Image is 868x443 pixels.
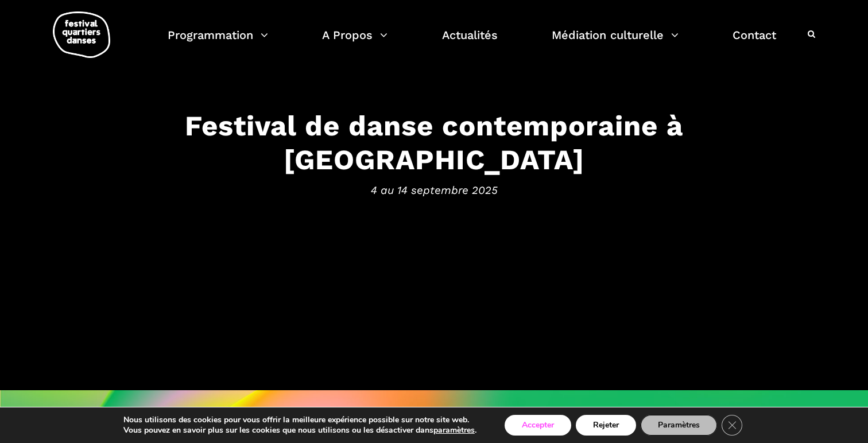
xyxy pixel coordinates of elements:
[733,25,776,59] a: Contact
[168,25,268,59] a: Programmation
[322,25,387,59] a: A Propos
[576,415,636,436] button: Rejeter
[641,415,717,436] button: Paramètres
[722,415,742,436] button: Close GDPR Cookie Banner
[78,182,790,199] span: 4 au 14 septembre 2025
[505,415,571,436] button: Accepter
[78,108,790,176] h3: Festival de danse contemporaine à [GEOGRAPHIC_DATA]
[123,415,476,425] p: Nous utilisons des cookies pour vous offrir la meilleure expérience possible sur notre site web.
[442,25,498,59] a: Actualités
[123,425,476,436] p: Vous pouvez en savoir plus sur les cookies que nous utilisons ou les désactiver dans .
[552,25,679,59] a: Médiation culturelle
[53,11,110,58] img: logo-fqd-med
[433,425,475,436] button: paramètres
